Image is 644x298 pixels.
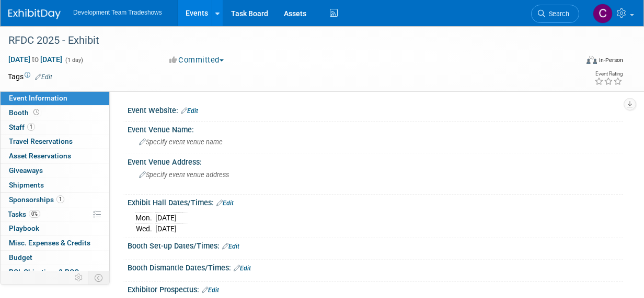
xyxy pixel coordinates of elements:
a: Asset Reservations [1,149,109,163]
a: Search [531,5,579,23]
div: Booth Set-up Dates/Times: [128,238,623,252]
td: Tags [8,71,52,82]
div: Event Rating [594,71,623,77]
div: Exhibitor Prospectus: [128,282,623,295]
a: Edit [222,243,239,250]
div: Event Format [534,54,623,70]
img: ExhibitDay [8,9,61,19]
img: Courtney Perkins [593,4,613,23]
span: Giveaways [9,166,43,175]
span: Playbook [9,224,39,232]
a: Staff1 [1,120,109,134]
a: Budget [1,251,109,265]
span: 1 [56,195,64,203]
span: Shipments [9,181,44,189]
a: Edit [202,287,219,294]
span: to [30,55,40,64]
div: RFDC 2025 - Exhibit [5,31,570,50]
span: Booth not reserved yet [31,108,41,116]
span: Budget [9,253,32,262]
td: Wed. [135,223,155,234]
td: Mon. [135,213,155,223]
td: Toggle Event Tabs [88,271,110,284]
a: Event Information [1,91,109,105]
span: Event Information [9,94,67,102]
span: 0% [29,210,40,218]
span: Specify event venue name [139,138,223,146]
a: Sponsorships1 [1,193,109,207]
a: Edit [181,107,198,115]
span: Asset Reservations [9,152,71,160]
a: Shipments [1,178,109,192]
a: Edit [216,200,234,207]
span: Travel Reservations [9,137,73,145]
a: Giveaways [1,164,109,178]
span: ROI, Objectives & ROO [9,268,79,276]
img: Format-Inperson.png [586,56,597,64]
a: Misc. Expenses & Credits [1,236,109,250]
td: [DATE] [155,223,177,234]
td: [DATE] [155,213,177,223]
a: Tasks0% [1,207,109,221]
span: Booth [9,108,41,117]
a: Edit [35,73,52,81]
span: Tasks [8,210,40,218]
span: Development Team Tradeshows [73,9,162,16]
div: Event Website: [128,103,623,116]
span: Specify event venue address [139,171,229,179]
span: 1 [27,123,35,131]
span: Misc. Expenses & Credits [9,239,90,247]
div: Event Venue Address: [128,154,623,167]
span: Staff [9,123,35,131]
button: Committed [166,55,228,66]
td: Personalize Event Tab Strip [70,271,88,284]
a: Travel Reservations [1,134,109,148]
span: Sponsorships [9,195,64,204]
a: Booth [1,106,109,120]
a: ROI, Objectives & ROO [1,265,109,279]
a: Edit [234,265,251,272]
div: Exhibit Hall Dates/Times: [128,195,623,208]
span: [DATE] [DATE] [8,55,63,64]
div: Booth Dismantle Dates/Times: [128,260,623,274]
span: Search [545,10,569,18]
div: Event Venue Name: [128,122,623,135]
div: In-Person [599,56,623,64]
a: Playbook [1,221,109,235]
span: (1 day) [64,57,83,64]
